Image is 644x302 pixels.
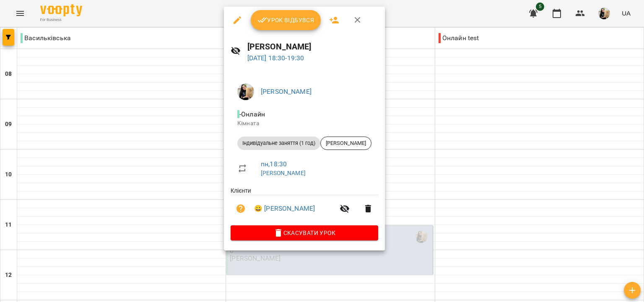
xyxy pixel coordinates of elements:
[237,110,267,118] span: - Онлайн
[237,139,320,147] span: Індивідуальне заняття (1 год)
[231,199,251,219] button: Візит ще не сплачено. Додати оплату?
[237,228,371,238] span: Скасувати Урок
[261,160,287,168] a: пн , 18:30
[321,139,371,147] span: [PERSON_NAME]
[261,88,312,96] a: [PERSON_NAME]
[251,10,321,30] button: Урок відбувся
[261,170,306,176] a: [PERSON_NAME]
[237,83,254,100] img: e5f873b026a3950b3a8d4ef01e3c1baa.jpeg
[257,15,314,25] span: Урок відбувся
[231,186,378,225] ul: Клієнти
[231,225,378,240] button: Скасувати Урок
[237,119,371,128] p: Кімната
[247,54,304,62] a: [DATE] 18:30-19:30
[254,204,315,214] a: 😀 [PERSON_NAME]
[247,40,378,53] h6: [PERSON_NAME]
[320,137,371,150] div: [PERSON_NAME]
